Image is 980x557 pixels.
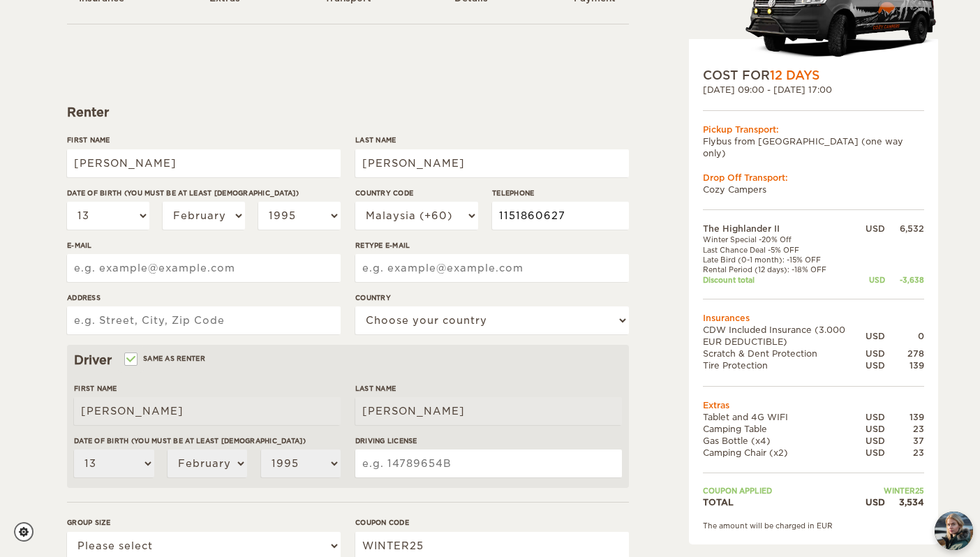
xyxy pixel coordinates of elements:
label: Last Name [355,383,622,394]
td: Camping Chair (x2) [703,447,866,459]
div: USD [866,223,885,235]
td: Tablet and 4G WIFI [703,411,866,423]
label: Country [355,292,629,303]
div: COST FOR [703,67,924,84]
div: USD [866,359,885,371]
label: First Name [67,135,341,145]
input: e.g. example@example.com [67,254,341,282]
div: USD [866,411,885,423]
input: e.g. William [67,149,341,177]
input: e.g. 1 234 567 890 [492,202,629,230]
label: Address [67,292,341,303]
label: Driving License [355,436,622,446]
input: e.g. 14789654B [355,450,622,477]
td: The Highlander II [703,223,866,235]
td: Late Bird (0-1 month): -15% OFF [703,255,866,265]
td: Scratch & Dent Protection [703,348,866,359]
div: USD [866,423,885,435]
input: e.g. Street, City, Zip Code [67,306,341,334]
label: Coupon code [355,517,629,528]
label: First Name [74,383,341,394]
div: Pickup Transport: [703,124,924,135]
input: e.g. William [74,397,341,425]
label: Date of birth (You must be at least [DEMOGRAPHIC_DATA]) [67,188,341,198]
a: Cookie settings [14,522,43,542]
div: 37 [885,435,924,447]
input: e.g. Smith [355,397,622,425]
td: Cozy Campers [703,184,924,195]
div: 6,532 [885,223,924,235]
td: Flybus from [GEOGRAPHIC_DATA] (one way only) [703,135,924,159]
label: Group size [67,517,341,528]
div: USD [866,348,885,359]
td: Discount total [703,275,866,285]
td: Coupon applied [703,486,866,496]
td: Winter Special -20% Off [703,235,866,244]
td: Gas Bottle (x4) [703,435,866,447]
input: e.g. example@example.com [355,254,629,282]
span: 12 Days [770,68,819,82]
td: WINTER25 [866,486,924,496]
td: Insurances [703,312,924,324]
td: Extras [703,399,924,411]
div: USD [866,330,885,342]
div: 278 [885,348,924,359]
td: Tire Protection [703,359,866,371]
div: Driver [74,352,622,369]
label: Date of birth (You must be at least [DEMOGRAPHIC_DATA]) [74,436,341,446]
label: Country Code [355,188,478,198]
div: USD [866,275,885,285]
div: 0 [885,330,924,342]
input: e.g. Smith [355,149,629,177]
div: Renter [67,104,629,121]
div: The amount will be charged in EUR [703,521,924,530]
div: 23 [885,423,924,435]
div: USD [866,496,885,507]
div: 139 [885,359,924,371]
div: 139 [885,411,924,423]
label: Telephone [492,188,629,198]
div: -3,638 [885,275,924,285]
div: [DATE] 09:00 - [DATE] 17:00 [703,84,924,96]
td: Rental Period (12 days): -18% OFF [703,265,866,274]
img: Freyja at Cozy Campers [935,512,973,550]
div: USD [866,447,885,459]
label: Retype E-mail [355,240,629,251]
div: 3,534 [885,496,924,507]
td: CDW Included Insurance (3.000 EUR DEDUCTIBLE) [703,324,866,348]
label: E-mail [67,240,341,251]
button: chat-button [935,512,973,550]
td: Camping Table [703,423,866,435]
div: USD [866,435,885,447]
label: Last Name [355,135,629,145]
div: Drop Off Transport: [703,172,924,184]
input: Same as renter [126,356,135,365]
label: Same as renter [126,352,205,365]
td: TOTAL [703,496,866,507]
td: Last Chance Deal -5% OFF [703,245,866,255]
div: 23 [885,447,924,459]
